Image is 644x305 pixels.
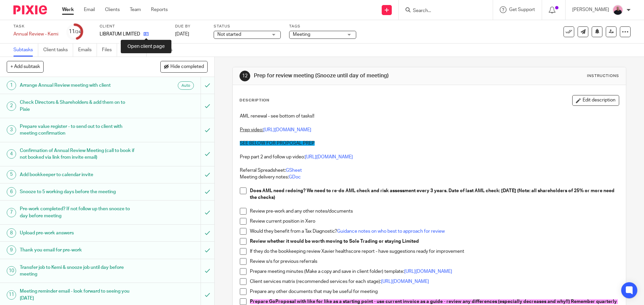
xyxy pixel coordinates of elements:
[69,28,81,35] div: 11
[102,44,117,57] a: Files
[293,32,310,37] span: Meeting
[509,7,535,12] span: Get Support
[240,141,315,146] span: SEE BELOW FOR PROPOSAL PREP
[286,168,302,173] a: GSheet
[175,24,205,29] label: Due by
[412,8,473,14] input: Search
[20,228,136,238] h1: Upload pre-work answers
[78,44,97,57] a: Emails
[122,44,147,57] a: Notes (1)
[20,245,136,255] h1: Thank you email for pre-work
[130,6,141,13] a: Team
[7,187,16,197] div: 6
[151,6,168,13] a: Reports
[7,245,16,255] div: 9
[572,6,609,13] p: [PERSON_NAME]
[7,61,44,72] button: + Add subtask
[263,128,311,132] a: [URL][DOMAIN_NAME]
[289,175,301,179] a: GDoc
[175,32,189,36] span: [DATE]
[337,229,445,234] a: Guidance notes on who best to approach for review
[7,170,16,179] div: 5
[20,262,136,280] h1: Transfer job to Kemi & snooze job until day before meeting
[43,44,73,57] a: Client tasks
[13,31,58,37] div: Annual Review - Kemi
[20,170,136,180] h1: Add bookkeeper to calendar invite
[7,101,16,111] div: 2
[152,44,177,57] a: Audit logs
[612,5,623,15] img: Bio%20-%20Kemi%20.png
[250,228,619,235] p: Would they benefit from a Tax Diagnostic?
[250,208,619,215] p: Review pre-work and any other notes/documents
[381,279,429,284] a: [URL][DOMAIN_NAME]
[250,268,619,275] p: Prepare meeting minutes (Make a copy and save in client folder) template:
[20,146,136,163] h1: Confirmation of Annual Review Meeting (call to book if not booked via link from invite email)
[75,30,81,34] small: /24
[7,149,16,159] div: 4
[20,286,136,303] h1: Meeting reminder email - look forward to seeing you [DATE]
[214,24,281,29] label: Status
[20,97,136,115] h1: Check Directors & Shareholders & add them on to Pixie
[250,239,419,244] strong: Review whether it would be worth moving to Sole Trading or staying Limited
[170,64,204,70] span: Hide completed
[13,5,47,14] img: Pixie
[105,6,120,13] a: Clients
[7,208,16,217] div: 7
[7,228,16,238] div: 8
[100,31,140,37] p: LIBRATUM LIMITED
[160,61,208,72] button: Hide completed
[240,167,619,174] p: Referral Spreadsheet:
[178,81,194,90] div: Auto
[7,81,16,90] div: 1
[239,98,269,103] p: Description
[587,73,619,79] div: Instructions
[305,155,353,159] a: [URL][DOMAIN_NAME]
[250,248,619,255] p: If they do the bookkeeping review Xavier healthscore report - have suggestions ready for improvement
[7,290,16,300] div: 11
[239,71,250,81] div: 12
[217,32,241,37] span: Not started
[20,204,136,221] h1: Pre-work completed? If not follow up then snooze to day before meeting
[240,128,263,132] u: Prep video:
[7,266,16,276] div: 10
[254,72,444,79] h1: Prep for review meeting (Snooze until day of meeting)
[13,24,58,29] label: Task
[100,24,167,29] label: Client
[84,6,95,13] a: Email
[250,258,619,265] p: Review s/s for previous referrals
[250,278,619,285] p: Client services matrix (recommended services for each stage):
[240,174,619,180] p: Meeting delivery notes:
[20,80,136,90] h1: Arrange Annual Review meeting with client
[240,113,619,120] p: AML renewal - see bottom of tasks!!
[7,125,16,135] div: 3
[62,6,74,13] a: Work
[572,95,619,106] button: Edit description
[404,269,452,274] a: [URL][DOMAIN_NAME]
[250,288,619,295] p: Prepare any other documents that may be useful for meeting
[20,122,136,139] h1: Prepare value register - to send out to client with meeting confirmation
[289,24,356,29] label: Tags
[240,154,619,160] p: Prep part 2 and follow up video:
[13,44,38,57] a: Subtasks
[250,188,615,200] strong: Does AML need redoing? We need to re-do AML check and risk assessment every 3 years. Date of last...
[250,218,619,225] p: Review current position in Xero
[20,187,136,197] h1: Snooze to 5 working days before the meeting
